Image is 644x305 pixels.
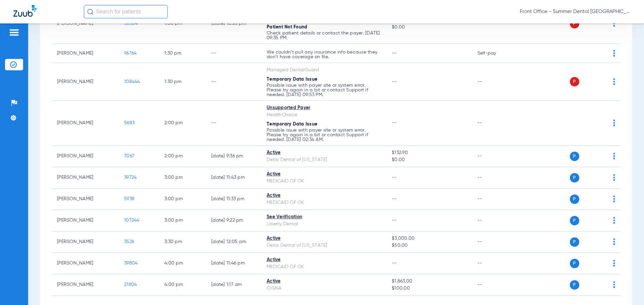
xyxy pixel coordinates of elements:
[206,63,261,101] td: --
[392,79,397,84] span: --
[267,67,381,74] div: Managed DentalGuard
[267,104,381,111] div: Unsupported Payer
[124,154,135,158] span: 7067
[206,188,261,210] td: [DATE] 11:33 PM
[392,235,466,242] span: $3,000.00
[570,77,579,86] span: P
[124,21,138,26] span: 30684
[472,231,517,253] td: --
[159,44,206,63] td: 1:30 PM
[267,122,317,127] span: Temporary Data Issue
[52,167,119,188] td: [PERSON_NAME]
[52,253,119,274] td: [PERSON_NAME]
[613,174,615,181] img: group-dot-blue.svg
[392,242,466,249] span: $50.00
[520,8,631,15] span: Front Office - Summer Dental [GEOGRAPHIC_DATA] | Lumio Dental
[570,259,579,268] span: P
[392,278,466,285] span: $1,863.00
[472,210,517,231] td: --
[52,4,119,44] td: [PERSON_NAME]
[392,149,466,156] span: $132.90
[9,28,19,36] img: hamburger-icon
[570,280,579,290] span: P
[206,167,261,188] td: [DATE] 11:43 PM
[267,199,381,206] div: MEDICAID OF OK
[206,146,261,167] td: [DATE] 9:36 PM
[206,210,261,231] td: [DATE] 9:22 PM
[267,214,381,221] div: See Verification
[267,178,381,185] div: MEDICAID OF OK
[472,146,517,167] td: --
[124,197,135,201] span: 5938
[124,218,140,223] span: 107244
[124,79,140,84] span: 108444
[206,274,261,296] td: [DATE] 1:17 AM
[570,216,579,225] span: P
[472,188,517,210] td: --
[52,44,119,63] td: [PERSON_NAME]
[84,5,168,18] input: Search for patients
[52,63,119,101] td: [PERSON_NAME]
[392,218,397,223] span: --
[613,238,615,245] img: group-dot-blue.svg
[267,77,317,82] span: Temporary Data Issue
[613,120,615,126] img: group-dot-blue.svg
[267,50,381,59] p: We couldn’t pull any insurance info because they don’t have coverage on file.
[159,101,206,146] td: 2:00 PM
[159,63,206,101] td: 1:30 PM
[570,237,579,247] span: P
[267,278,381,285] div: Active
[206,231,261,253] td: [DATE] 12:05 AM
[472,44,517,63] td: Self-pay
[613,153,615,159] img: group-dot-blue.svg
[159,253,206,274] td: 4:00 PM
[613,260,615,266] img: group-dot-blue.svg
[267,221,381,228] div: Liberty Dental
[267,235,381,242] div: Active
[206,253,261,274] td: [DATE] 11:46 PM
[206,44,261,63] td: --
[267,25,307,29] span: Patient Not Found
[124,175,137,180] span: 39724
[570,195,579,204] span: P
[267,256,381,263] div: Active
[124,282,137,287] span: 21804
[159,274,206,296] td: 4:00 PM
[472,253,517,274] td: --
[267,192,381,199] div: Active
[267,31,381,40] p: Check patient details or contact the payer. [DATE] 09:35 PM.
[267,242,381,249] div: Delta Dental of [US_STATE]
[267,263,381,271] div: MEDICAID OF OK
[13,5,37,17] img: Zuub Logo
[472,101,517,146] td: --
[159,210,206,231] td: 3:00 PM
[392,261,397,265] span: --
[124,121,135,125] span: 5683
[159,188,206,210] td: 3:00 PM
[159,167,206,188] td: 3:00 PM
[392,197,397,201] span: --
[610,273,644,305] iframe: Chat Widget
[392,51,397,56] span: --
[267,128,381,142] p: Possible issue with payer site or system error. Please try again in a bit or contact Support if n...
[267,111,381,119] div: HealthChoice
[472,63,517,101] td: --
[392,285,466,292] span: $100.00
[206,4,261,44] td: [DATE] 10:28 PM
[392,156,466,163] span: $0.00
[52,146,119,167] td: [PERSON_NAME]
[52,210,119,231] td: [PERSON_NAME]
[472,4,517,44] td: --
[570,19,579,28] span: P
[613,196,615,202] img: group-dot-blue.svg
[267,156,381,163] div: Delta Dental of [US_STATE]
[392,24,466,31] span: $0.00
[267,171,381,178] div: Active
[267,83,381,97] p: Possible issue with payer site or system error. Please try again in a bit or contact Support if n...
[206,101,261,146] td: --
[613,217,615,224] img: group-dot-blue.svg
[124,239,134,244] span: 3526
[124,51,137,56] span: 96764
[613,20,615,27] img: group-dot-blue.svg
